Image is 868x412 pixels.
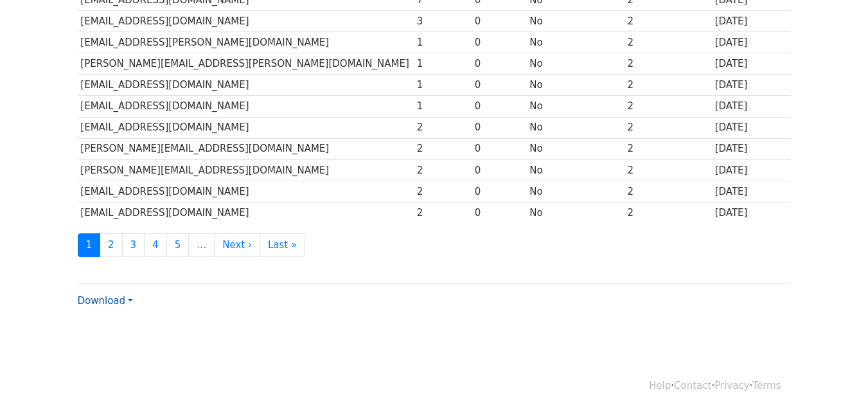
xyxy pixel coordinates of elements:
td: 1 [414,75,472,96]
td: 0 [472,159,527,181]
td: 0 [472,32,527,53]
a: 3 [122,233,145,257]
td: No [527,117,624,138]
td: [DATE] [712,96,791,117]
td: [PERSON_NAME][EMAIL_ADDRESS][DOMAIN_NAME] [78,138,414,159]
a: Privacy [714,380,749,391]
td: No [527,53,624,75]
td: 2 [624,117,712,138]
td: 2 [414,117,472,138]
td: [DATE] [712,75,791,96]
td: 2 [624,32,712,53]
a: Terms [752,380,781,391]
td: 2 [624,53,712,75]
td: 0 [472,138,527,159]
td: [PERSON_NAME][EMAIL_ADDRESS][PERSON_NAME][DOMAIN_NAME] [78,53,414,75]
td: 3 [414,11,472,32]
td: 2 [624,138,712,159]
td: 2 [624,11,712,32]
td: 0 [472,202,527,223]
td: 2 [414,138,472,159]
td: No [527,181,624,202]
td: No [527,75,624,96]
td: [EMAIL_ADDRESS][PERSON_NAME][DOMAIN_NAME] [78,32,414,53]
td: 2 [414,181,472,202]
a: Next › [214,233,260,257]
a: Help [649,380,671,391]
td: 1 [414,96,472,117]
td: [EMAIL_ADDRESS][DOMAIN_NAME] [78,75,414,96]
td: [DATE] [712,117,791,138]
td: 0 [472,11,527,32]
td: 1 [414,53,472,75]
td: [PERSON_NAME][EMAIL_ADDRESS][DOMAIN_NAME] [78,159,414,181]
td: [EMAIL_ADDRESS][DOMAIN_NAME] [78,181,414,202]
td: 2 [414,159,472,181]
td: No [527,32,624,53]
td: 1 [414,32,472,53]
td: 2 [624,159,712,181]
td: 2 [624,202,712,223]
td: 0 [472,96,527,117]
td: 0 [472,117,527,138]
a: 2 [100,233,123,257]
td: [EMAIL_ADDRESS][DOMAIN_NAME] [78,117,414,138]
td: [EMAIL_ADDRESS][DOMAIN_NAME] [78,96,414,117]
td: 0 [472,75,527,96]
td: [EMAIL_ADDRESS][DOMAIN_NAME] [78,202,414,223]
td: 2 [624,96,712,117]
a: Contact [674,380,711,391]
a: Last » [260,233,305,257]
td: [DATE] [712,32,791,53]
td: 2 [624,181,712,202]
td: [DATE] [712,53,791,75]
td: [DATE] [712,181,791,202]
a: 4 [144,233,167,257]
td: No [527,202,624,223]
td: 2 [414,202,472,223]
td: No [527,159,624,181]
td: [DATE] [712,138,791,159]
td: [DATE] [712,11,791,32]
iframe: Chat Widget [804,350,868,412]
td: No [527,96,624,117]
td: 0 [472,53,527,75]
td: No [527,11,624,32]
td: No [527,138,624,159]
td: 2 [624,75,712,96]
td: [DATE] [712,159,791,181]
a: Download [78,295,133,307]
td: [EMAIL_ADDRESS][DOMAIN_NAME] [78,11,414,32]
td: 0 [472,181,527,202]
td: [DATE] [712,202,791,223]
a: 5 [166,233,190,257]
a: 1 [78,233,101,257]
